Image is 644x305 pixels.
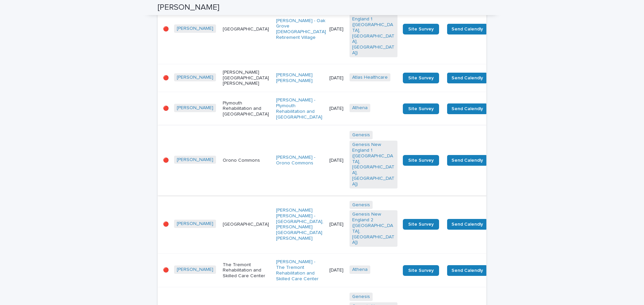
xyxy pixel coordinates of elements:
tr: 🔴[PERSON_NAME] Plymouth Rehabilitation and [GEOGRAPHIC_DATA][PERSON_NAME] - Plymouth Rehabilitati... [158,92,537,126]
tr: 🔴[PERSON_NAME] The Tremont Rehabilitation and Skilled Care Center[PERSON_NAME] - The Tremont Reha... [158,254,537,287]
p: Orono Commons [223,158,271,163]
button: Send Calendly [447,103,487,114]
span: Send Calendly [451,105,483,112]
a: Genesis New England 1 ([GEOGRAPHIC_DATA], [GEOGRAPHIC_DATA], [GEOGRAPHIC_DATA]) [352,142,395,187]
a: Genesis New England 1 ([GEOGRAPHIC_DATA], [GEOGRAPHIC_DATA], [GEOGRAPHIC_DATA]) [352,11,395,56]
span: Send Calendly [451,75,483,81]
a: Athena [352,105,368,111]
a: [PERSON_NAME] - The Tremont Rehabilitation and Skilled Care Center [276,259,324,282]
a: Site Survey [403,73,439,83]
button: Send Calendly [447,219,487,230]
span: Send Calendly [451,26,483,32]
a: Site Survey [403,155,439,166]
tr: 🔴[PERSON_NAME] Orono Commons[PERSON_NAME] - Orono Commons [DATE]Genesis Genesis New England 1 ([G... [158,126,537,195]
span: Send Calendly [451,267,483,274]
span: Site Survey [408,268,434,273]
a: [PERSON_NAME] [177,221,213,227]
tr: 🔴[PERSON_NAME] [PERSON_NAME][GEOGRAPHIC_DATA][PERSON_NAME][PERSON_NAME] [PERSON_NAME] [DATE]Atlas... [158,64,537,92]
a: Site Survey [403,265,439,276]
a: Site Survey [403,219,439,230]
p: [PERSON_NAME][GEOGRAPHIC_DATA][PERSON_NAME] [223,70,271,86]
h2: [PERSON_NAME] [158,3,219,12]
a: Genesis [352,132,370,138]
a: Genesis [352,202,370,208]
a: [PERSON_NAME] - Oak Grove [DEMOGRAPHIC_DATA] Retirement Village [276,18,326,41]
button: Send Calendly [447,73,487,83]
p: [DATE] [329,158,344,163]
button: Send Calendly [447,24,487,34]
tr: 🔴[PERSON_NAME] [GEOGRAPHIC_DATA][PERSON_NAME] [PERSON_NAME] - [GEOGRAPHIC_DATA], [PERSON_NAME][GE... [158,195,537,254]
span: Site Survey [408,222,434,227]
a: Genesis New England 2 ([GEOGRAPHIC_DATA], [GEOGRAPHIC_DATA]) [352,212,395,245]
p: 🔴 [163,75,169,81]
p: 🔴 [163,158,169,163]
p: 🔴 [163,268,169,273]
span: Site Survey [408,76,434,80]
p: 🔴 [163,106,169,111]
button: Send Calendly [447,265,487,276]
a: [PERSON_NAME] [177,105,213,111]
a: Genesis [352,294,370,300]
p: [DATE] [329,268,344,273]
p: [DATE] [329,26,344,32]
a: [PERSON_NAME] [177,267,213,273]
a: [PERSON_NAME] [PERSON_NAME] [276,72,324,84]
p: [DATE] [329,222,344,227]
a: [PERSON_NAME] [177,26,213,31]
a: [PERSON_NAME] - Orono Commons [276,155,324,166]
span: Site Survey [408,106,434,111]
span: Site Survey [408,158,434,163]
a: [PERSON_NAME] [PERSON_NAME] - [GEOGRAPHIC_DATA], [PERSON_NAME][GEOGRAPHIC_DATA][PERSON_NAME] [276,208,324,241]
span: Site Survey [408,27,434,31]
p: Plymouth Rehabilitation and [GEOGRAPHIC_DATA] [223,100,271,117]
span: Send Calendly [451,221,483,228]
button: Send Calendly [447,155,487,166]
p: [GEOGRAPHIC_DATA] [223,26,271,32]
p: 🔴 [163,222,169,227]
a: [PERSON_NAME] - Plymouth Rehabilitation and [GEOGRAPHIC_DATA] [276,97,324,120]
p: The Tremont Rehabilitation and Skilled Care Center [223,262,271,279]
p: [DATE] [329,75,344,81]
p: [DATE] [329,106,344,111]
a: [PERSON_NAME] [177,75,213,80]
p: 🔴 [163,26,169,32]
a: Site Survey [403,24,439,34]
span: Send Calendly [451,157,483,164]
a: [PERSON_NAME] [177,157,213,163]
a: Athena [352,267,368,273]
a: Atlas Healthcare [352,75,388,80]
a: Site Survey [403,103,439,114]
p: [GEOGRAPHIC_DATA] [223,222,271,227]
